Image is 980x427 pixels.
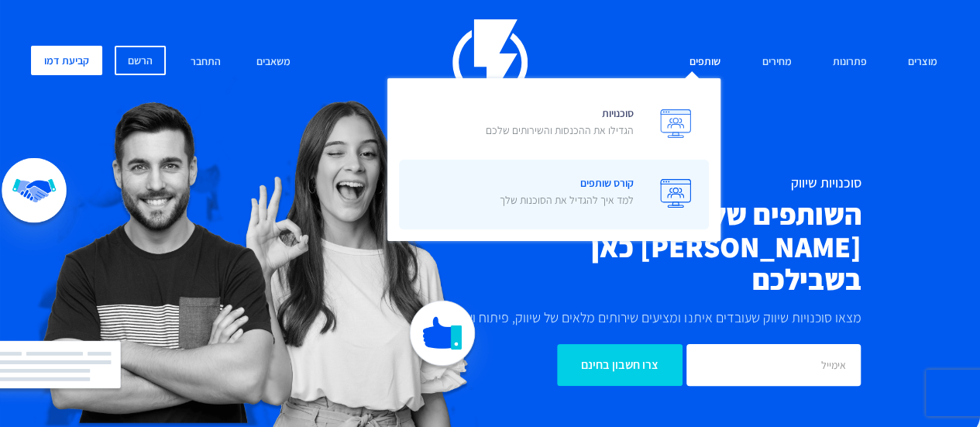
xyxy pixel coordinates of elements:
[500,192,634,208] p: למד איך להגדיל את הסוכנות שלך
[678,46,732,79] a: שותפים
[399,90,709,160] a: סוכנויותהגדילו את ההכנסות והשירותים שלכם
[399,160,709,229] a: קורס שותפיםלמד איך להגדיל את הסוכנות שלך
[425,307,861,329] p: מצאו סוכנויות שיווק שעובדים איתנו ומציעים שירותים מלאים של שיווק, פיתוח ועוד…
[486,102,634,146] span: סוכנויות
[896,46,949,79] a: מוצרים
[750,46,803,79] a: מחירים
[115,46,166,75] a: הרשם
[557,344,683,386] input: צרו חשבון בחינם
[821,46,879,79] a: פתרונות
[500,171,634,215] span: קורס שותפים
[425,198,861,295] h2: השותפים של [PERSON_NAME] כאן בשבילכם
[245,46,302,79] a: משאבים
[486,122,634,138] p: הגדילו את ההכנסות והשירותים שלכם
[31,46,102,75] a: קביעת דמו
[686,344,861,386] input: אימייל
[179,46,232,79] a: התחבר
